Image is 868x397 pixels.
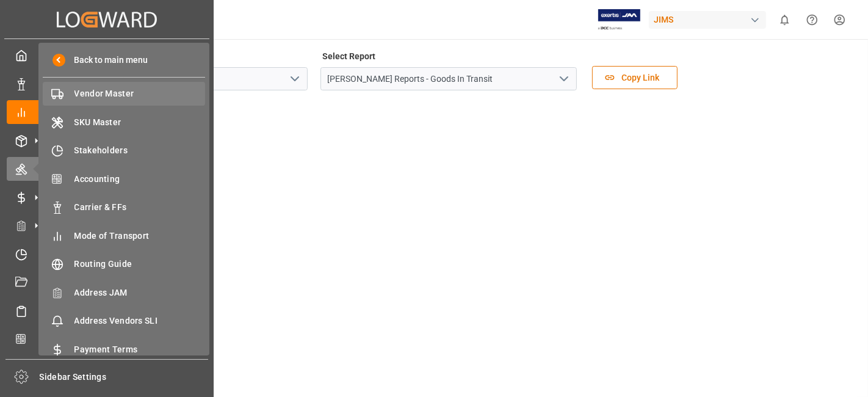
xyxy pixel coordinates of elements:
label: Select Report [320,48,378,65]
span: Accounting [74,173,206,186]
button: open menu [554,70,573,89]
span: Address Vendors SLI [74,315,206,327]
input: Type to search/select [320,67,577,90]
div: JIMS [649,11,766,29]
a: Vendor Master [43,82,205,106]
span: Carrier & FFs [74,201,206,214]
button: JIMS [649,8,771,31]
a: Accounting [43,167,205,191]
a: Sailing Schedules [7,299,207,322]
button: open menu [285,70,303,89]
button: Copy Link [592,66,678,89]
span: Address JAM [74,286,206,299]
span: Routing Guide [74,258,206,271]
a: Address Vendors SLI [43,309,205,333]
span: Copy Link [615,71,665,84]
a: Payment Terms [43,337,205,361]
a: Address JAM [43,280,205,304]
button: show 0 new notifications [771,6,798,34]
a: CO2 Calculator [7,327,207,351]
a: Carrier & FFs [43,195,205,219]
a: Data Management [7,71,207,95]
a: Mode of Transport [43,224,205,247]
a: Routing Guide [43,252,205,276]
a: My Reports [7,100,207,124]
a: Document Management [7,271,207,294]
a: My Cockpit [7,43,207,67]
span: Payment Terms [74,343,206,356]
img: Exertis%20JAM%20-%20Email%20Logo.jpg_1722504956.jpg [598,9,640,31]
span: Sidebar Settings [40,371,209,384]
span: Back to main menu [65,54,148,67]
span: SKU Master [74,116,206,129]
a: SKU Master [43,110,205,134]
span: Mode of Transport [74,230,206,242]
span: Vendor Master [74,87,206,100]
span: Stakeholders [74,144,206,157]
a: Timeslot Management V2 [7,242,207,266]
button: Help Center [798,6,826,34]
a: Stakeholders [43,139,205,162]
